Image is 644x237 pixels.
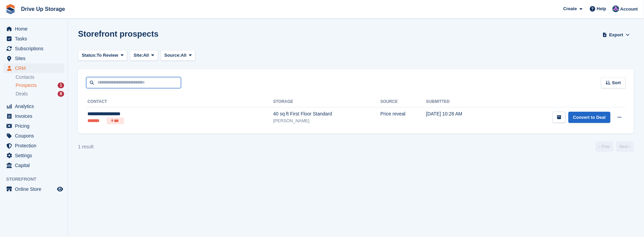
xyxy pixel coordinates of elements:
span: Status: [82,52,97,59]
span: Coupons [15,131,56,141]
a: menu [3,24,64,34]
span: Sort [612,79,621,86]
span: Analytics [15,102,56,111]
span: Prospects [16,82,37,89]
button: Status: To Review [78,50,127,61]
span: Tasks [15,34,56,43]
a: menu [3,131,64,141]
a: menu [3,184,64,194]
a: menu [3,141,64,150]
a: Contacts [16,74,64,80]
a: Next [616,142,634,152]
a: menu [3,34,64,43]
th: Submitted [426,96,492,107]
th: Storage [273,96,380,107]
div: 8 [58,91,64,97]
span: Subscriptions [15,44,56,53]
a: Prospects 1 [16,82,64,89]
span: Source: [164,52,181,59]
nav: Page [594,142,635,152]
span: CRM [15,63,56,73]
a: menu [3,102,64,111]
a: menu [3,121,64,131]
button: Site: All [130,50,158,61]
a: Deals 8 [16,90,64,97]
th: Contact [86,96,273,107]
th: Source [380,96,426,107]
a: menu [3,111,64,121]
span: Storefront [6,176,67,183]
span: Online Store [15,184,56,194]
td: [DATE] 10:28 AM [426,107,492,128]
h1: Storefront prospects [78,29,158,38]
a: menu [3,44,64,53]
a: Drive Up Storage [18,3,68,15]
span: Invoices [15,111,56,121]
span: To Review [97,52,118,59]
span: Settings [15,151,56,160]
button: Export [601,29,631,40]
span: Create [563,5,577,12]
button: Source: All [161,50,196,61]
a: menu [3,151,64,160]
div: [PERSON_NAME] [273,117,380,124]
a: Preview store [56,185,64,193]
span: Help [597,5,606,12]
span: Export [609,32,623,38]
a: menu [3,161,64,170]
div: 1 result [78,143,94,150]
a: menu [3,54,64,63]
span: Deals [16,91,28,97]
a: menu [3,63,64,73]
span: Account [620,6,638,13]
a: Convert to Deal [568,112,610,123]
span: All [143,52,149,59]
div: 40 sq ft First Floor Standard [273,110,380,117]
span: All [181,52,187,59]
span: Protection [15,141,56,150]
span: Pricing [15,121,56,131]
div: 1 [58,83,64,88]
span: Home [15,24,56,34]
span: Sites [15,54,56,63]
img: stora-icon-8386f47178a22dfd0bd8f6a31ec36ba5ce8667c1dd55bd0f319d3a0aa187defe.svg [5,4,16,14]
img: Andy [612,5,619,12]
span: Capital [15,161,56,170]
span: Site: [134,52,143,59]
td: Price reveal [380,107,426,128]
a: Previous [596,142,613,152]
